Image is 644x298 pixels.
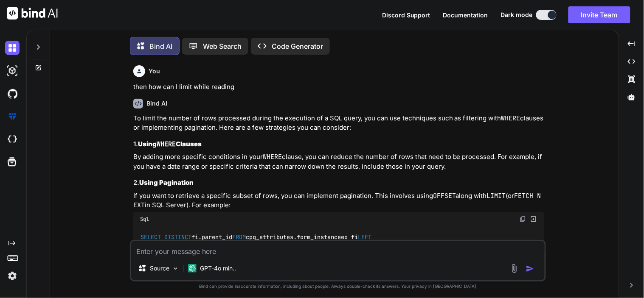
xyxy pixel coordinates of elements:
code: WHERE [157,140,176,148]
strong: Using Clauses [138,140,202,148]
img: premium [5,109,20,124]
button: Discord Support [382,11,430,19]
img: GPT-4o mini [188,264,197,273]
img: copy [520,216,526,223]
img: githubDark [5,86,20,101]
p: Web Search [203,41,242,51]
img: Pick Models [172,265,179,272]
img: icon [526,265,534,273]
span: Dark mode [501,11,533,19]
p: If you want to retrieve a specific subset of rows, you can implement pagination. This involves us... [133,191,544,210]
code: WHERE [263,153,282,161]
p: then how can I limit while reading [133,82,544,92]
h3: 2. [133,178,544,188]
span: Discord Support [382,11,430,19]
img: darkChat [5,41,20,55]
img: Open in Browser [530,215,537,223]
code: OFFSET [433,192,456,200]
h6: You [149,67,160,75]
span: FROM [232,234,246,241]
p: By adding more specific conditions in your clause, you can reduce the number of rows that need to... [133,152,544,171]
p: Bind can provide inaccurate information, including about people. Always double-check its answers.... [130,283,546,290]
span: SELECT [141,234,161,241]
code: LIMIT [487,192,506,200]
strong: Using Pagination [139,178,194,187]
p: Bind AI [149,41,172,51]
span: DISTINCT [164,234,191,241]
span: Sql [140,216,149,223]
h6: Bind AI [146,99,167,108]
h3: 1. [133,139,544,149]
code: WHERE [501,114,520,123]
img: Bind AI [7,7,58,19]
button: Invite Team [568,6,630,23]
button: Documentation [443,11,488,19]
p: Source [150,264,169,273]
img: darkAi-studio [5,64,20,78]
p: GPT-4o min.. [200,264,236,273]
img: cloudideIcon [5,132,20,147]
span: Documentation [443,11,488,19]
img: settings [5,269,20,283]
p: To limit the number of rows processed during the execution of a SQL query, you can use techniques... [133,114,544,133]
span: LEFT [358,234,371,241]
p: Code Generator [272,41,323,51]
img: attachment [509,264,519,273]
